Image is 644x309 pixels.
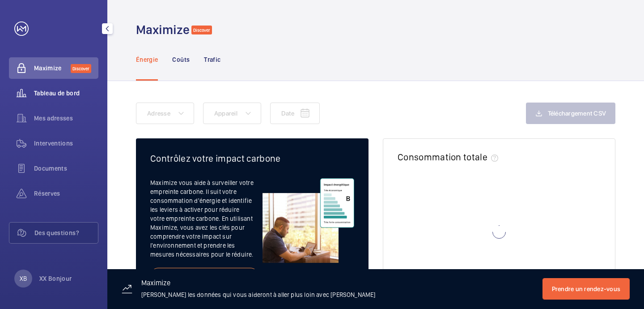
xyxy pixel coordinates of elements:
h2: Consommation totale [398,151,487,163]
h1: Maximize [136,21,190,38]
p: Maximize vous aide à surveiller votre empreinte carbone. Il suit votre consommation d'énergie et ... [150,178,263,259]
span: Tableau de bord [34,89,98,98]
p: XB [20,274,27,283]
p: Énergie [136,55,158,64]
span: Appareil [214,110,237,117]
span: Date [281,110,294,117]
h2: Contrôlez votre impact carbone [150,153,354,164]
span: Réserves [34,189,98,198]
span: Documents [34,164,98,173]
span: Interventions [34,139,98,148]
button: Prendre un rendez-vous [542,278,630,300]
span: Discover [191,26,212,34]
span: Téléchargement CSV [548,110,606,117]
span: Discover [71,64,91,73]
p: Trafic [204,55,220,64]
h3: Maximize [141,279,376,290]
p: [PERSON_NAME] les données qui vous aideront à aller plus loin avec [PERSON_NAME] [141,290,376,299]
p: Coûts [172,55,190,64]
button: Téléchargement CSV [526,103,616,124]
span: Maximize [34,64,71,73]
button: Adresse [136,103,194,124]
button: Date [270,103,320,124]
span: Des questions? [34,228,98,237]
img: energy-freemium-FR.svg [263,178,354,263]
span: Mes adresses [34,114,98,123]
p: XX Bonjour [39,274,72,283]
span: Adresse [147,110,170,117]
button: Appareil [203,103,261,124]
